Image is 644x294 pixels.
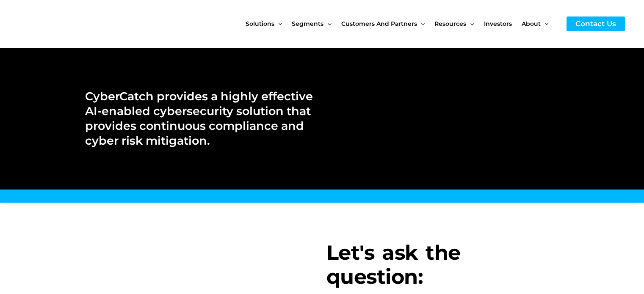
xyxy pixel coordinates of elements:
[326,241,559,289] h3: Let's ask the question:
[484,6,522,41] a: Investors
[522,6,541,41] span: About
[15,6,116,41] img: CyberCatch
[323,6,331,41] span: Menu Toggle
[85,89,313,148] h2: CyberCatch provides a highly effective AI-enabled cybersecurity solution that provides continuous...
[484,6,512,41] span: Investors
[567,16,625,31] a: Contact Us
[292,6,323,41] span: Segments
[341,6,417,41] span: Customers and Partners
[246,6,274,41] span: Solutions
[274,6,282,41] span: Menu Toggle
[434,6,466,41] span: Resources
[246,6,558,41] nav: Site Navigation: New Main Menu
[541,6,548,41] span: Menu Toggle
[417,6,425,41] span: Menu Toggle
[466,6,474,41] span: Menu Toggle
